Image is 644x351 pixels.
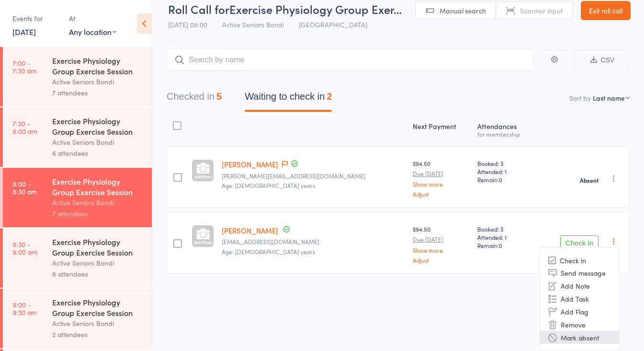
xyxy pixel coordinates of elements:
[52,269,144,280] div: 6 attendees
[540,254,619,266] li: Check in
[413,159,470,197] div: $94.50
[222,181,315,189] span: Age: [DEMOGRAPHIC_DATA] years
[52,257,144,269] div: Active Seniors Bondi
[12,301,37,316] time: 9:00 - 9:30 am
[413,257,470,263] a: Adjust
[12,240,37,256] time: 8:30 - 9:00 am
[3,107,152,167] a: 7:30 -8:00 amExercise Physiology Group Exercise SessionActive Seniors Bondi6 attendees
[222,20,284,29] span: Active Seniors Bondi
[245,86,332,112] button: Waiting to check in2
[477,233,533,241] span: Attended: 1
[474,117,537,142] div: Atten­dances
[168,20,207,29] span: [DATE] 08:00
[569,93,591,103] label: Sort by
[540,331,619,344] li: Mark absent
[413,181,470,187] a: Show more
[3,289,152,348] a: 9:00 -9:30 amExercise Physiology Group Exercise SessionActive Seniors Bondi2 attendees
[477,167,533,175] span: Attended: 1
[52,148,144,159] div: 6 attendees
[69,11,116,26] div: At
[229,1,402,17] span: Exercise Physiology Group Exer…
[540,266,619,279] li: Send message
[413,191,470,197] a: Adjust
[52,208,144,219] div: 7 attendees
[52,297,144,318] div: Exercise Physiology Group Exercise Session
[540,279,619,292] li: Add Note
[216,91,222,102] div: 5
[222,225,278,235] a: [PERSON_NAME]
[327,91,332,102] div: 2
[413,247,470,253] a: Show more
[168,1,229,17] span: Roll Call for
[560,235,599,251] button: Check in
[52,116,144,137] div: Exercise Physiology Group Exercise Session
[167,86,222,112] button: Checked in5
[52,76,144,87] div: Active Seniors Bondi
[540,318,619,331] li: Remove
[52,329,144,340] div: 2 attendees
[167,49,534,71] input: Search by name
[222,238,405,245] small: tarszroz@gmail.com
[52,197,144,208] div: Active Seniors Bondi
[12,180,37,195] time: 8:00 - 8:30 am
[52,236,144,257] div: Exercise Physiology Group Exercise Session
[222,159,278,169] a: [PERSON_NAME]
[52,318,144,329] div: Active Seniors Bondi
[413,170,470,177] small: Due [DATE]
[593,93,625,103] div: Last name
[222,173,405,179] small: jacob@tarszisz.com
[52,55,144,76] div: Exercise Physiology Group Exercise Session
[222,247,315,256] span: Age: [DEMOGRAPHIC_DATA] years
[477,131,533,137] div: for membership
[3,47,152,106] a: 7:00 -7:30 amExercise Physiology Group Exercise SessionActive Seniors Bondi7 attendees
[499,241,502,249] span: 0
[540,305,619,318] li: Add Flag
[409,117,474,142] div: Next Payment
[12,26,36,37] a: [DATE]
[52,137,144,148] div: Active Seniors Bondi
[299,20,367,29] span: [GEOGRAPHIC_DATA]
[12,11,59,26] div: Events for
[440,6,486,15] span: Manual search
[477,225,533,233] span: Booked: 3
[580,176,599,184] strong: Absent
[413,225,470,263] div: $94.50
[69,26,116,37] div: Any location
[477,175,533,184] span: Remain:
[499,175,502,184] span: 0
[3,228,152,288] a: 8:30 -9:00 amExercise Physiology Group Exercise SessionActive Seniors Bondi6 attendees
[3,168,152,227] a: 8:00 -8:30 amExercise Physiology Group Exercise SessionActive Seniors Bondi7 attendees
[477,159,533,167] span: Booked: 3
[52,87,144,98] div: 7 attendees
[413,236,470,243] small: Due [DATE]
[520,6,563,15] span: Scanner input
[477,241,533,249] span: Remain:
[581,1,631,20] a: Exit roll call
[575,50,630,70] button: CSV
[52,176,144,197] div: Exercise Physiology Group Exercise Session
[12,59,36,74] time: 7:00 - 7:30 am
[540,292,619,305] li: Add Task
[12,119,37,135] time: 7:30 - 8:00 am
